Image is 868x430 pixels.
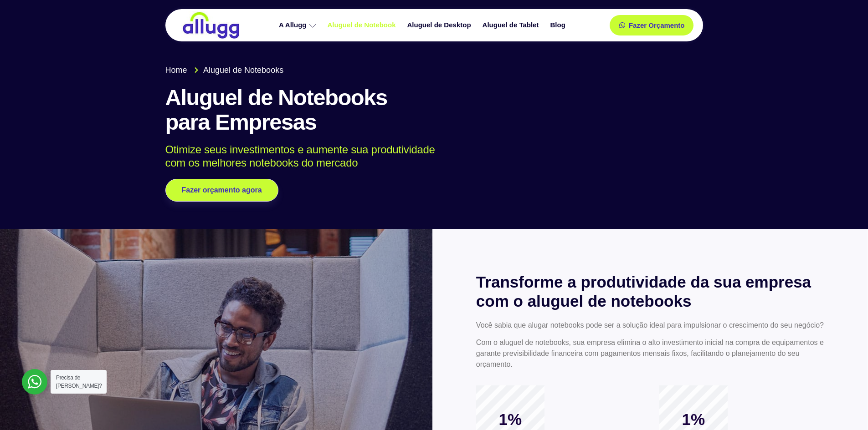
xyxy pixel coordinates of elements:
[165,86,703,135] h1: Aluguel de Notebooks para Empresas
[403,17,478,33] a: Aluguel de Desktop
[182,187,262,194] span: Fazer orçamento agora
[165,179,278,202] a: Fazer orçamento agora
[56,374,102,389] span: Precisa de [PERSON_NAME]?
[476,320,824,331] p: Você sabia que alugar notebooks pode ser a solução ideal para impulsionar o crescimento do seu ne...
[165,64,187,76] span: Home
[323,17,403,33] a: Aluguel de Notebook
[629,22,685,29] span: Fazer Orçamento
[659,410,728,429] span: 1%
[476,410,544,429] span: 1%
[610,15,694,35] a: Fazer Orçamento
[478,17,546,33] a: Aluguel de Tablet
[476,337,824,370] p: Com o aluguel de notebooks, sua empresa elimina o alto investimento inicial na compra de equipame...
[165,143,690,170] p: Otimize seus investimentos e aumente sua produtividade com os melhores notebooks do mercado
[181,11,241,39] img: locação de TI é Allugg
[545,17,572,33] a: Blog
[274,17,323,33] a: A Allugg
[201,64,283,76] span: Aluguel de Notebooks
[476,273,824,311] h2: Transforme a produtividade da sua empresa com o aluguel de notebooks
